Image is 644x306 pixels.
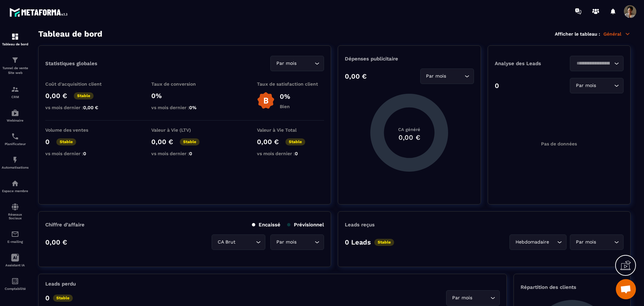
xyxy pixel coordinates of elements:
[2,119,29,122] p: Webinaire
[237,238,254,246] input: Search for option
[45,60,97,67] p: Statistiques globales
[151,92,218,100] p: 0%
[2,51,29,80] a: formationformationTunnel de vente Site web
[570,78,624,93] div: Search for option
[2,104,29,127] a: automationsautomationsWebinaire
[151,151,218,156] p: vs mois dernier :
[2,213,29,220] p: Réseaux Sociaux
[151,138,173,146] p: 0,00 €
[2,225,29,249] a: emailemailE-mailing
[280,104,290,109] p: Bien
[83,105,98,110] span: 0,00 €
[574,238,597,246] span: Par mois
[509,234,567,250] div: Search for option
[420,69,474,84] div: Search for option
[597,238,612,246] input: Search for option
[570,234,624,250] div: Search for option
[2,166,29,169] p: Automatisations
[83,151,86,156] span: 0
[2,42,29,46] p: Tableau de bord
[257,92,275,110] img: b-badge-o.b3b20ee6.svg
[287,222,324,228] p: Prévisionnel
[550,238,555,246] input: Search for option
[275,60,298,67] span: Par mois
[257,127,324,133] p: Valeur à Vie Total
[53,295,73,302] p: Stable
[45,294,50,302] p: 0
[374,239,394,246] p: Stable
[11,132,19,140] img: scheduler
[189,151,192,156] span: 0
[45,127,112,133] p: Volume des ventes
[270,234,324,250] div: Search for option
[11,109,19,117] img: automations
[11,33,19,41] img: formation
[2,198,29,225] a: social-networksocial-networkRéseaux Sociaux
[285,138,305,145] p: Stable
[252,222,280,228] p: Encaissé
[11,85,19,93] img: formation
[45,238,67,246] p: 0,00 €
[345,222,375,228] p: Leads reçus
[2,142,29,146] p: Planificateur
[345,72,367,80] p: 0,00 €
[257,81,324,87] p: Taux de satisfaction client
[45,281,76,287] p: Leads perdu
[495,60,559,67] p: Analyse des Leads
[345,56,474,62] p: Dépenses publicitaire
[2,287,29,291] p: Comptabilité
[298,238,313,246] input: Search for option
[9,6,70,18] img: logo
[45,138,50,146] p: 0
[180,138,200,145] p: Stable
[541,141,577,146] p: Pas de données
[425,73,448,80] span: Par mois
[151,127,218,133] p: Valeur à Vie (LTV)
[2,189,29,193] p: Espace membre
[56,138,76,145] p: Stable
[570,56,624,71] div: Search for option
[295,151,298,156] span: 0
[11,230,19,238] img: email
[38,29,102,39] h3: Tableau de bord
[448,73,463,80] input: Search for option
[45,151,112,156] p: vs mois dernier :
[2,127,29,151] a: schedulerschedulerPlanificateur
[521,284,624,290] p: Répartition des clients
[2,66,29,75] p: Tunnel de vente Site web
[2,263,29,267] p: Assistant IA
[275,238,298,246] span: Par mois
[2,249,29,272] a: Assistant IA
[45,81,112,87] p: Coût d'acquisition client
[574,60,612,67] input: Search for option
[450,294,474,302] span: Par mois
[597,82,612,89] input: Search for option
[2,80,29,104] a: formationformationCRM
[2,28,29,51] a: formationformationTableau de bord
[151,81,218,87] p: Taux de conversion
[616,279,636,299] div: Ouvrir le chat
[2,240,29,244] p: E-mailing
[45,222,85,228] p: Chiffre d’affaire
[45,92,67,100] p: 0,00 €
[574,82,597,89] span: Par mois
[11,203,19,211] img: social-network
[257,138,279,146] p: 0,00 €
[257,151,324,156] p: vs mois dernier :
[446,290,500,306] div: Search for option
[212,234,265,250] div: Search for option
[2,272,29,296] a: accountantaccountantComptabilité
[495,82,499,90] p: 0
[74,92,94,99] p: Stable
[280,92,290,100] p: 0%
[11,56,19,64] img: formation
[151,105,218,110] p: vs mois dernier :
[11,277,19,285] img: accountant
[555,31,600,37] p: Afficher le tableau :
[603,31,631,37] p: Général
[474,294,489,302] input: Search for option
[11,156,19,164] img: automations
[2,174,29,198] a: automationsautomationsEspace membre
[345,238,371,246] p: 0 Leads
[298,60,313,67] input: Search for option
